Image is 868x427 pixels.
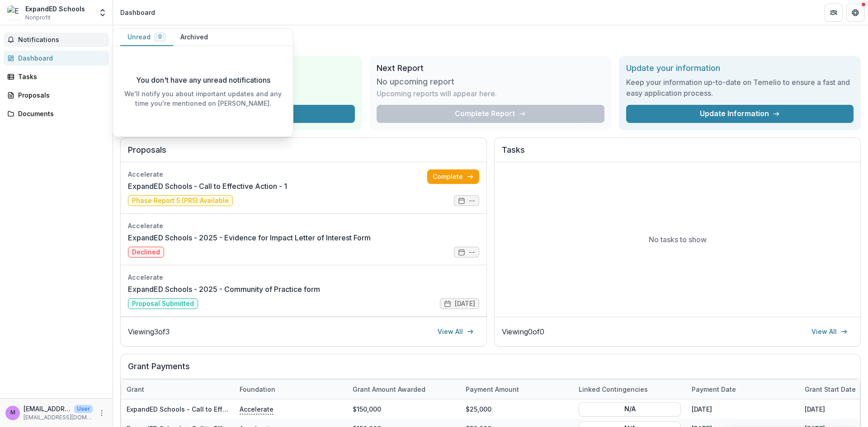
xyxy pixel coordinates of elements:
[121,380,234,399] div: Grant
[686,399,799,419] div: [DATE]
[25,14,51,22] span: Nonprofit
[136,75,270,85] p: You don't have any unread notifications
[24,413,93,422] p: [EMAIL_ADDRESS][DOMAIN_NAME]
[158,33,162,40] span: 0
[626,77,854,99] h3: Keep your information up-to-date on Temelio to ensure a fast and easy application process.
[117,6,159,19] nav: breadcrumb
[127,405,273,413] a: ExpandED Schools - Call to Effective Action - 1
[128,326,170,337] p: Viewing 3 of 3
[649,234,707,245] p: No tasks to show
[74,405,93,413] p: User
[799,385,861,394] div: Grant start date
[234,380,347,399] div: Foundation
[460,399,573,419] div: $25,000
[4,69,109,84] a: Tasks
[377,63,604,73] h2: Next Report
[686,380,799,399] div: Payment date
[25,4,85,14] div: ExpandED Schools
[573,380,686,399] div: Linked Contingencies
[128,181,287,192] a: ExpandED Schools - Call to Effective Action - 1
[24,404,71,413] p: [EMAIL_ADDRESS][DOMAIN_NAME]
[686,385,741,394] div: Payment date
[96,4,109,22] button: Open entity switcher
[825,4,843,22] button: Partners
[4,51,109,66] a: Dashboard
[120,8,155,17] div: Dashboard
[96,408,107,418] button: More
[10,410,15,416] div: mojefua@expandedschools.org
[121,385,150,394] div: Grant
[427,169,479,184] a: Complete
[502,145,853,162] h2: Tasks
[234,385,281,394] div: Foundation
[573,385,653,394] div: Linked Contingencies
[4,106,109,121] a: Documents
[626,63,854,73] h2: Update your information
[4,33,109,47] button: Notifications
[128,145,479,162] h2: Proposals
[18,72,102,81] div: Tasks
[7,5,22,20] img: ExpandED Schools
[128,284,320,295] a: ExpandED Schools - 2025 - Community of Practice form
[18,90,102,100] div: Proposals
[173,28,215,46] button: Archived
[806,324,853,339] a: View All
[120,89,286,108] p: We'll notify you about important updates and any time you're mentioned on [PERSON_NAME].
[18,53,102,63] div: Dashboard
[460,385,524,394] div: Payment Amount
[347,385,431,394] div: Grant amount awarded
[347,380,460,399] div: Grant amount awarded
[120,33,861,49] h1: Dashboard
[240,404,274,414] p: Accelerate
[626,105,854,123] a: Update Information
[120,28,173,46] button: Unread
[846,4,864,22] button: Get Help
[18,36,105,44] span: Notifications
[502,326,544,337] p: Viewing 0 of 0
[460,380,573,399] div: Payment Amount
[128,232,371,243] a: ExpandED Schools - 2025 - Evidence for Impact Letter of Interest Form
[128,361,853,379] h2: Grant Payments
[377,77,454,87] h3: No upcoming report
[432,324,479,339] a: View All
[377,88,497,99] p: Upcoming reports will appear here.
[18,109,102,118] div: Documents
[347,399,460,419] div: $150,000
[579,402,681,416] button: N/A
[4,88,109,103] a: Proposals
